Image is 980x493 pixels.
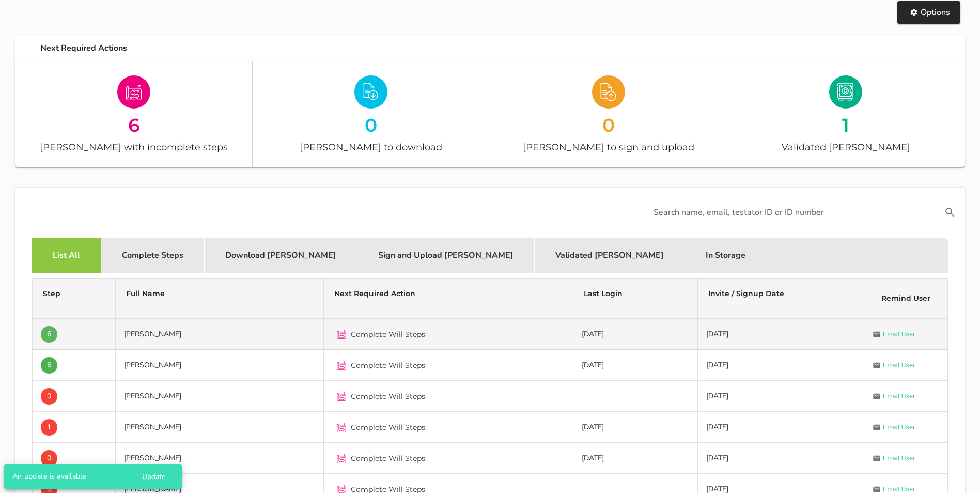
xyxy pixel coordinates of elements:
span: 0 [47,450,51,467]
div: 0 [253,116,489,134]
span: Options [908,7,950,18]
div: [PERSON_NAME] with incomplete steps [15,140,252,155]
span: 6 [47,357,51,374]
span: [DATE] [706,360,728,370]
span: Update [142,472,165,482]
td: [PERSON_NAME] [116,443,324,474]
button: Options [897,1,960,24]
span: Email User [883,391,915,402]
a: Email User [873,391,915,402]
th: Invite / Signup Date: Not sorted. Activate to sort ascending. [698,279,864,319]
div: Sign and Upload [PERSON_NAME] [357,238,535,273]
span: 0 [47,388,51,405]
th: Last Login: Not sorted. Activate to sort ascending. [573,279,698,319]
span: [DATE] [706,453,728,463]
th: Full Name: Not sorted. Activate to sort ascending. [116,279,324,319]
span: Email User [883,422,915,433]
div: [PERSON_NAME] to sign and upload [490,140,727,155]
td: [PERSON_NAME] [116,381,324,412]
button: Search name, email, testator ID or ID number appended action [941,206,959,219]
a: Email User [873,329,915,340]
span: 6 [47,326,51,343]
td: [DATE] [573,350,698,381]
span: Complete Will Steps [351,453,425,464]
span: Last Login [584,289,623,298]
span: [DATE] [706,422,728,432]
a: Email User [873,453,915,464]
span: Email User [883,360,915,371]
td: [DATE] [573,412,698,443]
div: [PERSON_NAME] to download [253,140,489,155]
td: [PERSON_NAME] [116,319,324,350]
td: [DATE] [573,319,698,350]
a: Email User [873,422,915,433]
span: Complete Will Steps [351,329,425,340]
div: 6 [15,116,252,134]
div: 1 [727,116,965,134]
td: [DATE] [573,443,698,474]
div: Validated [PERSON_NAME] [535,238,685,273]
th: Next Required Action: Not sorted. Activate to sort ascending. [324,279,573,319]
th: Step: Not sorted. Activate to sort ascending. [33,279,116,319]
button: Update [133,467,174,486]
div: Validated [PERSON_NAME] [727,140,965,155]
span: Complete Will Steps [351,391,425,402]
div: An update is available [4,464,129,489]
div: 0 [490,116,727,134]
td: [PERSON_NAME] [116,412,324,443]
th: Remind User [864,279,947,319]
div: List All [32,238,101,273]
span: Step [43,289,60,298]
span: 1 [47,419,51,436]
span: Full Name [126,289,165,298]
a: Email User [873,360,915,371]
span: Email User [883,329,915,340]
span: Invite / Signup Date [708,289,784,298]
div: Download [PERSON_NAME] [205,238,357,273]
div: Next Required Actions [32,35,965,61]
span: Next Required Action [334,289,415,298]
div: In Storage [685,238,766,273]
span: Complete Will Steps [351,422,425,433]
span: Remind User [881,294,930,303]
span: Complete Will Steps [351,360,425,371]
span: [DATE] [706,391,728,401]
span: Email User [883,453,915,464]
span: [DATE] [706,329,728,339]
td: [PERSON_NAME] [116,350,324,381]
div: Complete Steps [101,238,205,273]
